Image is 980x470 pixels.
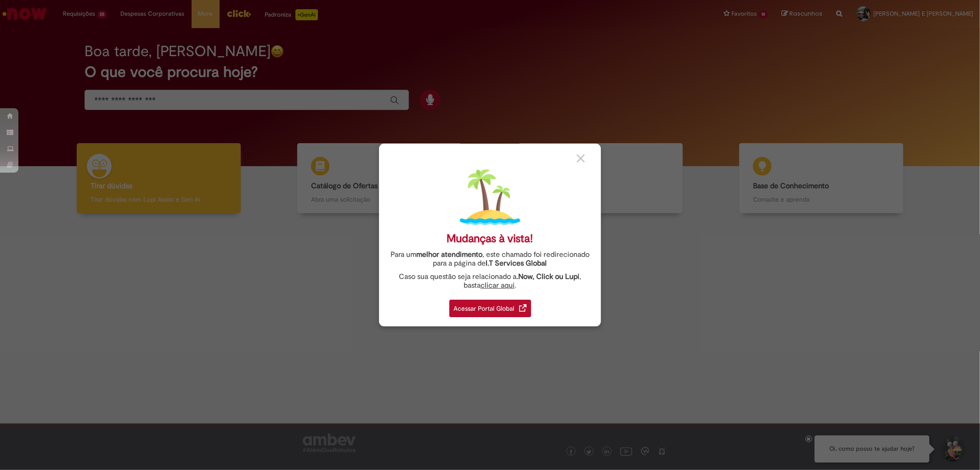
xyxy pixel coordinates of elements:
strong: melhor atendimento [416,250,482,259]
a: I.T Services Global [486,254,547,268]
strong: .Now, Click ou Lupi [516,272,579,281]
div: Mudanças à vista! [447,232,533,245]
img: redirect_link.png [519,304,527,312]
div: Para um , este chamado foi redirecionado para a página de [386,250,594,268]
a: clicar aqui [481,276,515,290]
img: island.png [460,167,520,227]
div: Acessar Portal Global [449,300,531,317]
img: close_button_grey.png [577,154,585,162]
div: Caso sua questão seja relacionado a , basta . [386,273,594,290]
a: Acessar Portal Global [449,295,531,317]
